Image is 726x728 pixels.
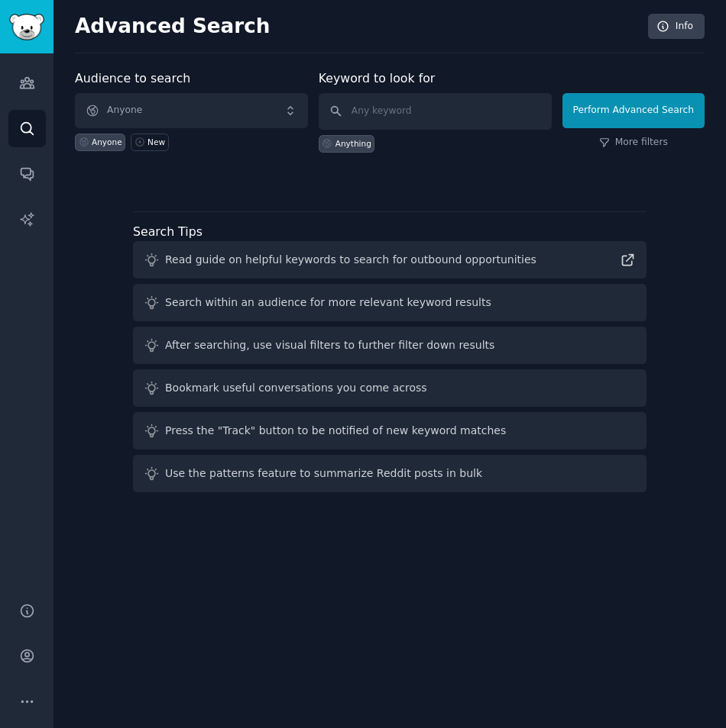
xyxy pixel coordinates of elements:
[75,71,190,85] label: Audience to search
[75,93,308,128] button: Anyone
[165,337,494,353] div: After searching, use visual filters to further filter down results
[599,136,668,150] a: More filters
[131,134,168,151] a: New
[165,295,491,311] div: Search within an audience for more relevant keyword results
[133,224,203,239] label: Search Tips
[92,137,122,147] div: Anyone
[648,14,705,40] a: Info
[335,138,371,149] div: Anything
[319,93,552,130] input: Any keyword
[75,14,640,39] h2: Advanced Search
[165,465,482,482] div: Use the patterns feature to summarize Reddit posts in bulk
[9,14,44,40] img: GummySearch logo
[165,380,427,396] div: Bookmark useful conversations you come across
[562,93,705,128] button: Perform Advanced Search
[165,252,536,268] div: Read guide on helpful keywords to search for outbound opportunities
[165,423,506,439] div: Press the "Track" button to be notified of new keyword matches
[319,71,436,85] label: Keyword to look for
[147,137,165,147] div: New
